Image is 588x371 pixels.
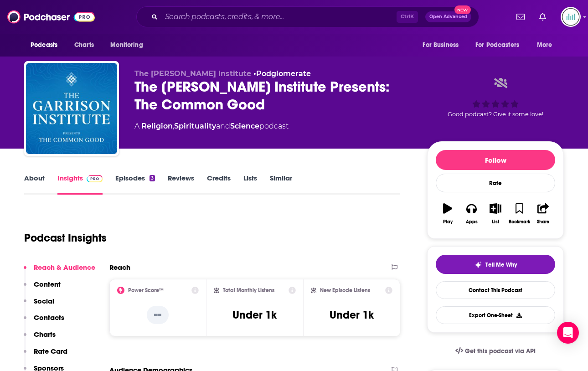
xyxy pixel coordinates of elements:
[427,69,564,126] div: Good podcast? Give it some love!
[34,263,95,272] p: Reach & Audience
[109,263,130,272] h2: Reach
[216,122,230,130] span: and
[174,122,216,130] a: Spirituality
[436,174,555,192] div: Rate
[87,175,103,182] img: Podchaser Pro
[557,322,579,344] div: Open Intercom Messenger
[24,36,69,54] button: open menu
[232,308,277,322] h3: Under 1k
[469,36,532,54] button: open menu
[173,122,174,130] span: ,
[68,36,99,54] a: Charts
[253,69,311,78] span: •
[397,11,418,23] span: Ctrl K
[465,347,536,355] span: Get this podcast via API
[24,280,61,297] button: Content
[416,36,470,54] button: open menu
[531,36,564,54] button: open menu
[537,39,552,52] span: More
[475,39,519,52] span: For Podcasters
[24,231,107,245] h1: Podcast Insights
[270,174,292,195] a: Similar
[466,219,478,225] div: Apps
[484,197,507,230] button: List
[536,9,550,25] a: Show notifications dropdown
[507,197,531,230] button: Bookmark
[141,122,173,130] a: Religion
[150,175,155,181] div: 3
[561,7,581,27] span: Logged in as podglomerate
[475,261,482,268] img: tell me why sparkle
[223,287,274,294] h2: Total Monthly Listens
[147,306,169,324] p: --
[31,39,57,52] span: Podcasts
[509,219,530,225] div: Bookmark
[24,330,56,347] button: Charts
[24,263,95,280] button: Reach & Audience
[425,11,471,22] button: Open AdvancedNew
[459,197,483,230] button: Apps
[34,297,54,305] p: Social
[34,280,61,289] p: Content
[115,174,155,195] a: Episodes3
[330,308,374,322] h3: Under 1k
[24,297,54,314] button: Social
[34,330,56,339] p: Charts
[443,219,453,225] div: Play
[448,340,543,362] a: Get this podcast via API
[256,69,311,78] a: Podglomerate
[436,306,555,324] button: Export One-Sheet
[561,7,581,27] img: User Profile
[485,261,517,268] span: Tell Me Why
[57,174,103,195] a: InsightsPodchaser Pro
[34,313,64,322] p: Contacts
[74,39,94,52] span: Charts
[136,6,479,27] div: Search podcasts, credits, & more...
[168,174,194,195] a: Reviews
[26,63,117,154] img: The Garrison Institute Presents: The Common Good
[320,287,370,294] h2: New Episode Listens
[513,9,528,25] a: Show notifications dropdown
[423,39,459,52] span: For Business
[230,122,259,130] a: Science
[243,174,257,195] a: Lists
[436,197,459,230] button: Play
[134,121,289,132] div: A podcast
[128,287,164,294] h2: Power Score™
[561,7,581,27] button: Show profile menu
[161,10,397,24] input: Search podcasts, credits, & more...
[24,347,67,364] button: Rate Card
[24,174,45,195] a: About
[7,8,95,26] img: Podchaser - Follow, Share and Rate Podcasts
[448,111,543,118] span: Good podcast? Give it some love!
[134,69,251,78] span: The [PERSON_NAME] Institute
[436,255,555,274] button: tell me why sparkleTell Me Why
[492,219,499,225] div: List
[207,174,231,195] a: Credits
[436,281,555,299] a: Contact This Podcast
[24,313,64,330] button: Contacts
[104,36,155,54] button: open menu
[537,219,549,225] div: Share
[429,15,467,19] span: Open Advanced
[436,150,555,170] button: Follow
[454,5,471,14] span: New
[110,39,143,52] span: Monitoring
[531,197,555,230] button: Share
[34,347,67,356] p: Rate Card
